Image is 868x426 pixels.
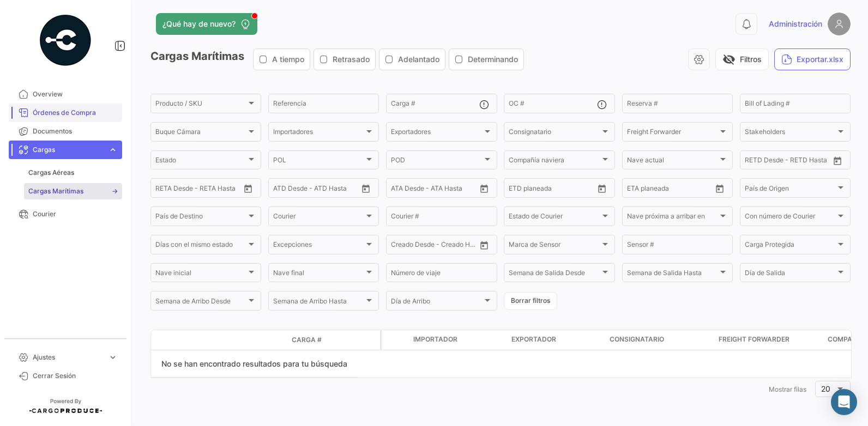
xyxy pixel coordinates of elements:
div: No se han encontrado resultados para tu búsqueda [151,350,358,378]
span: Cerrar Sesión [33,371,118,381]
span: Semana de Salida Hasta [627,271,718,278]
span: Exportadores [391,130,482,137]
span: Freight Forwarder [627,130,718,137]
button: ¿Qué hay de nuevo? [156,13,257,35]
button: Open calendar [712,180,728,197]
a: Courier [9,205,122,223]
span: Cargas Marítimas [28,186,83,196]
datatable-header-cell: Importador [409,330,507,350]
img: placeholder-user.png [828,13,851,35]
span: 20 [821,384,830,393]
span: Días con el mismo estado [155,242,246,250]
span: Semana de Arribo Hasta [273,299,364,307]
span: A tiempo [272,54,304,65]
span: Courier [33,209,118,219]
input: ATD Desde [273,186,308,193]
span: Órdenes de Compra [33,108,118,118]
h3: Cargas Marítimas [150,48,527,70]
span: Carga Protegida [745,242,836,250]
input: Hasta [654,186,695,193]
button: Open calendar [476,180,492,197]
span: Excepciones [273,242,364,250]
span: Nave inicial [155,271,246,278]
span: Exportador [511,334,556,344]
datatable-header-cell: Carga Protegida [382,330,409,350]
span: Cargas Aéreas [28,168,74,178]
span: Courier [273,214,364,222]
div: Abrir Intercom Messenger [831,389,857,415]
span: POD [391,158,482,166]
span: País de Destino [155,214,246,222]
span: Importadores [273,130,364,137]
span: Freight Forwarder [719,334,789,344]
span: Cargas [33,145,104,155]
span: expand_more [108,145,118,155]
span: Con número de Courier [745,214,836,222]
a: Overview [9,85,122,104]
span: Buque Cámara [155,130,246,137]
span: Semana de Salida Desde [509,271,600,278]
button: Determinando [449,49,523,70]
span: Producto / SKU [155,101,246,109]
datatable-header-cell: Póliza [353,336,380,344]
span: Marca de Sensor [509,242,600,250]
span: ¿Qué hay de nuevo? [162,19,236,29]
span: Stakeholders [745,130,836,137]
span: Estado [155,158,246,166]
span: Retrasado [333,54,370,65]
datatable-header-cell: Carga # [287,331,353,349]
button: Borrar filtros [504,292,557,310]
span: Nave final [273,271,364,278]
input: Creado Hasta [436,242,476,250]
button: Open calendar [594,180,610,197]
span: Consignatario [610,334,664,344]
datatable-header-cell: Exportador [507,330,605,350]
datatable-header-cell: Modo de Transporte [173,336,200,344]
input: Hasta [536,186,576,193]
span: Estado de Courier [509,214,600,222]
span: Día de Salida [745,271,836,278]
input: ATA Hasta [432,186,472,193]
input: Desde [745,158,764,166]
button: A tiempo [254,49,310,70]
input: Desde [509,186,528,193]
input: Desde [155,186,175,193]
datatable-header-cell: Consignatario [605,330,714,350]
span: Compañía naviera [509,158,600,166]
button: Open calendar [476,237,492,253]
span: Nave próxima a arribar en [627,214,718,222]
span: Documentos [33,126,118,136]
input: ATA Desde [391,186,424,193]
span: POL [273,158,364,166]
input: Desde [627,186,647,193]
span: Consignatario [509,130,600,137]
span: Overview [33,89,118,99]
span: Nave actual [627,158,718,166]
datatable-header-cell: Estado de Envio [200,336,287,344]
button: Adelantado [379,49,445,70]
datatable-header-cell: Freight Forwarder [714,330,823,350]
span: Carga # [292,335,322,345]
span: visibility_off [722,53,736,66]
span: País de Origen [745,186,836,193]
img: powered-by.png [38,13,93,68]
input: Creado Desde [391,242,428,250]
input: Hasta [183,186,223,193]
a: Cargas Aéreas [24,165,122,181]
a: Documentos [9,122,122,141]
button: visibility_offFiltros [715,48,769,70]
span: Día de Arribo [391,299,482,307]
span: Administración [769,19,822,29]
button: Open calendar [829,153,846,169]
span: Semana de Arribo Desde [155,299,246,307]
input: Hasta [772,158,812,166]
a: Órdenes de Compra [9,104,122,122]
button: Retrasado [314,49,375,70]
a: Cargas Marítimas [24,183,122,199]
button: Open calendar [240,180,256,197]
button: Open calendar [358,180,374,197]
span: Importador [413,334,457,344]
span: expand_more [108,352,118,362]
input: ATD Hasta [315,186,355,193]
span: Mostrar filas [769,385,806,393]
